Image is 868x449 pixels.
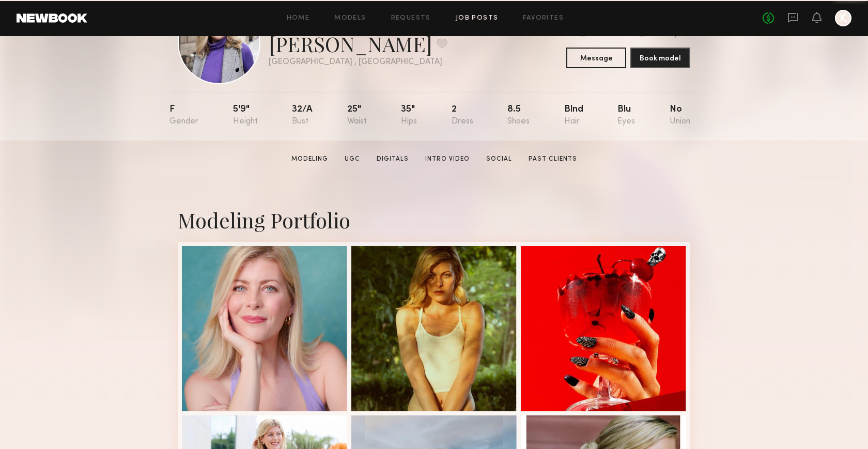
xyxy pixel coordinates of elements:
div: Blu [617,105,635,126]
a: Modeling [287,154,332,164]
a: Digitals [373,154,413,164]
div: F [169,105,198,126]
div: 25" [347,105,367,126]
div: [GEOGRAPHIC_DATA] , [GEOGRAPHIC_DATA] [269,58,447,67]
a: K [835,10,851,26]
a: Intro Video [421,154,474,164]
a: Models [334,15,366,22]
div: No [670,105,690,126]
div: 5'9" [233,105,258,126]
div: 35" [401,105,417,126]
a: Home [287,15,310,22]
button: Message [566,48,626,68]
div: [PERSON_NAME] [269,30,447,57]
a: Job Posts [456,15,499,22]
a: UGC [340,154,364,164]
div: 32/a [292,105,313,126]
button: Book model [630,48,690,68]
a: Social [482,154,516,164]
div: 2 [452,105,473,126]
a: Requests [391,15,431,22]
div: Modeling Portfolio [178,206,690,234]
a: Favorites [523,15,564,22]
div: 8.5 [507,105,530,126]
div: Blnd [564,105,583,126]
a: Past Clients [524,154,581,164]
